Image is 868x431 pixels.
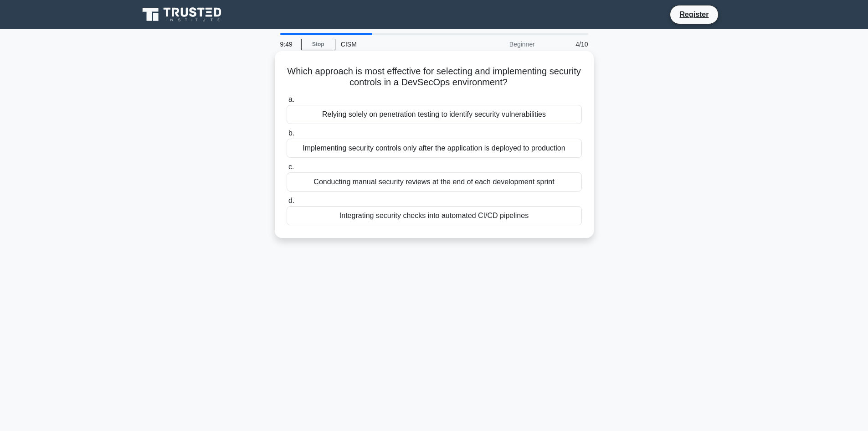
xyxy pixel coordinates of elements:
[335,35,461,53] div: CISM
[287,139,582,158] div: Implementing security controls only after the application is deployed to production
[287,105,582,124] div: Relying solely on penetration testing to identify security vulnerabilities
[275,35,301,53] div: 9:49
[288,95,294,103] span: a.
[288,163,294,171] span: c.
[301,39,335,50] a: Stop
[287,206,582,225] div: Integrating security checks into automated CI/CD pipelines
[461,35,540,53] div: Beginner
[540,35,594,53] div: 4/10
[286,66,583,88] h5: Which approach is most effective for selecting and implementing security controls in a DevSecOps ...
[288,197,294,204] span: d.
[674,9,714,20] a: Register
[288,129,294,137] span: b.
[287,172,582,192] div: Conducting manual security reviews at the end of each development sprint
